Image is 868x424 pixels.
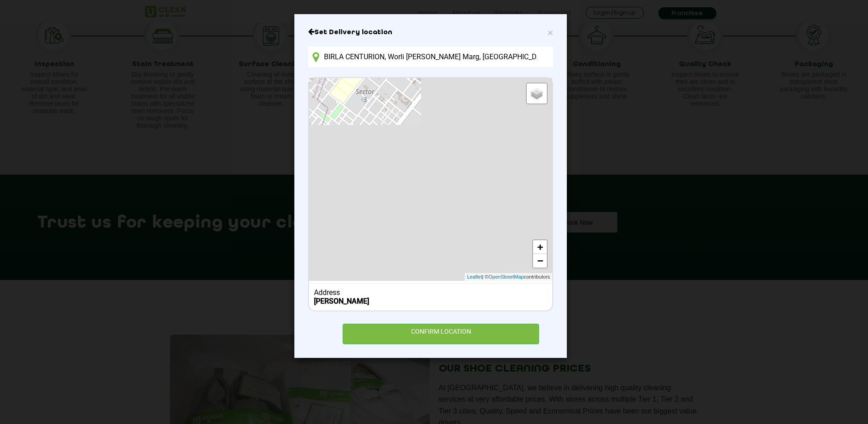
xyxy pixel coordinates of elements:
[488,273,524,281] a: OpenStreetMap
[533,254,547,268] a: Zoom out
[314,288,548,297] div: Address
[467,273,482,281] a: Leaflet
[533,240,547,254] a: Zoom in
[343,324,539,344] div: CONFIRM LOCATION
[314,297,369,305] b: [PERSON_NAME]
[548,28,553,37] button: Close
[548,27,553,38] span: ×
[308,47,553,67] input: Enter location
[527,83,547,103] a: Layers
[308,28,553,37] h6: Close
[465,273,552,281] div: | © contributors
